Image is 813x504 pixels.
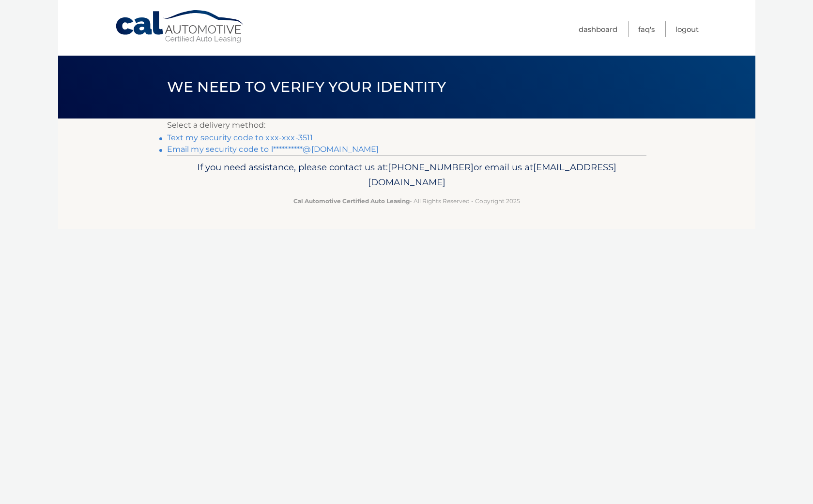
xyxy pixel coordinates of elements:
[167,145,379,154] a: Email my security code to l**********@[DOMAIN_NAME]
[579,21,617,37] a: Dashboard
[293,197,410,205] strong: Cal Automotive Certified Auto Leasing
[388,162,474,173] span: [PHONE_NUMBER]
[167,133,313,142] a: Text my security code to xxx-xxx-3511
[173,160,640,191] p: If you need assistance, please contact us at: or email us at
[167,119,646,132] p: Select a delivery method:
[638,21,655,37] a: FAQ's
[167,78,446,96] span: We need to verify your identity
[115,10,245,44] a: Cal Automotive
[675,21,699,37] a: Logout
[173,196,640,206] p: - All Rights Reserved - Copyright 2025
